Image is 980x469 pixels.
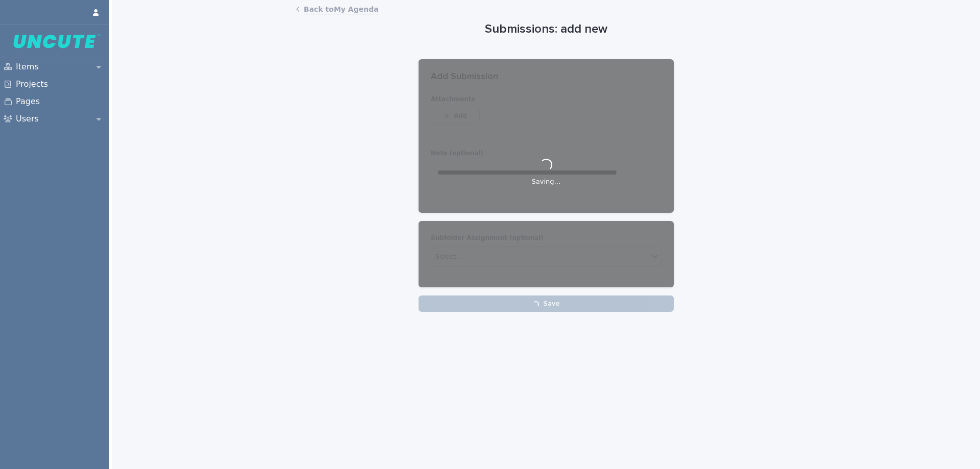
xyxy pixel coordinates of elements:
[12,80,56,89] p: Projects
[12,62,47,71] p: Items
[12,114,47,124] p: Users
[419,295,674,312] button: Save
[12,97,48,106] p: Pages
[419,22,674,37] h1: Submissions: add new
[8,33,101,50] img: MsdEsSRnSGvU7Ka01NA5
[543,300,560,307] span: Save
[531,177,560,186] p: Saving…
[304,2,379,14] a: Back toMy Agenda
